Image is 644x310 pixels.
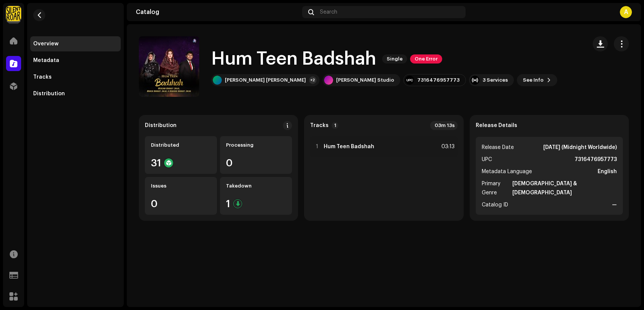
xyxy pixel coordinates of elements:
span: Single [382,54,407,64]
div: [PERSON_NAME] Studio [336,77,394,83]
strong: Hum Teen Badshah [324,144,374,150]
re-m-nav-item: Overview [30,36,121,51]
re-m-nav-item: Distribution [30,86,121,101]
div: Overview [33,41,58,47]
span: Search [320,9,337,15]
strong: Tracks [310,122,329,129]
strong: [DEMOGRAPHIC_DATA] & [DEMOGRAPHIC_DATA] [512,179,617,197]
re-m-nav-item: Metadata [30,53,121,68]
span: UPC [482,155,492,164]
div: 3 Services [483,77,508,83]
div: Issues [151,183,211,189]
strong: Release Details [476,122,517,129]
button: See Info [517,74,557,86]
div: Processing [226,142,286,148]
p-badge: 1 [332,122,338,129]
strong: — [612,200,617,209]
div: 03:13 [438,142,455,151]
div: Distribution [145,122,177,129]
strong: [DATE] (Midnight Worldwide) [543,143,617,152]
div: A [620,6,632,18]
div: +2 [309,76,317,84]
h1: Hum Teen Badshah [211,47,376,71]
div: Metadata [33,57,59,64]
div: Tracks [33,74,52,80]
span: One Error [410,54,442,64]
span: Primary Genre [482,179,511,197]
span: Release Date [482,143,514,152]
div: Distribution [33,91,65,97]
span: Catalog ID [482,200,508,209]
div: 7316476957773 [417,77,460,83]
re-m-nav-item: Tracks [30,70,121,85]
div: Catalog [136,9,299,15]
span: See Info [523,73,544,88]
div: 03m 13s [430,121,458,130]
div: [PERSON_NAME] [PERSON_NAME] [225,77,306,83]
div: Takedown [226,183,286,189]
strong: 7316476957773 [575,155,617,164]
strong: English [598,167,617,176]
span: Metadata Language [482,167,532,176]
img: fcfd72e7-8859-4002-b0df-9a7058150634 [6,6,21,21]
div: Distributed [151,142,211,148]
